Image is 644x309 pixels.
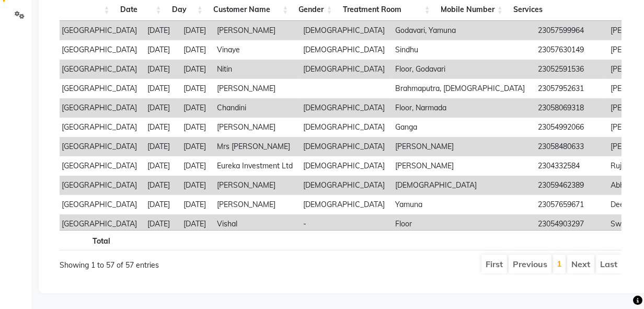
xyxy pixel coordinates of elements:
td: Vinaye [212,40,298,60]
td: Mrs [PERSON_NAME] [212,137,298,156]
a: 1 [557,258,562,269]
td: [PERSON_NAME] [212,21,298,40]
td: [DATE] [142,156,178,176]
td: [DATE] [142,40,178,60]
td: [DATE] [178,118,212,137]
td: [DATE] [142,176,178,195]
td: [DATE] [178,137,212,156]
td: Ganga [390,118,533,137]
td: Floor [390,214,533,234]
td: Yamuna [390,195,533,214]
td: [DATE] [178,98,212,118]
td: [DATE] [178,60,212,79]
td: [PERSON_NAME] [212,79,298,98]
td: [PERSON_NAME] [390,137,533,156]
td: [DEMOGRAPHIC_DATA] [298,98,390,118]
td: 23057952631 [533,79,605,98]
td: [PERSON_NAME] [212,195,298,214]
td: Sindhu [390,40,533,60]
td: Floor, Godavari [390,60,533,79]
td: [DATE] [142,118,178,137]
td: 23057659671 [533,195,605,214]
td: [DEMOGRAPHIC_DATA] [298,137,390,156]
td: 23057599964 [533,21,605,40]
td: Brahmaputra, [DEMOGRAPHIC_DATA] [390,79,533,98]
td: [DATE] [142,79,178,98]
td: Eureka Investment Ltd [212,156,298,176]
td: Floor, Narmada [390,98,533,118]
td: [DEMOGRAPHIC_DATA] [298,156,390,176]
td: 2304332584 [533,156,605,176]
td: [DATE] [178,40,212,60]
td: [DATE] [142,98,178,118]
td: [DATE] [178,156,212,176]
td: [PERSON_NAME] [212,176,298,195]
td: [DATE] [142,137,178,156]
td: [DEMOGRAPHIC_DATA] [298,60,390,79]
td: [DATE] [178,195,212,214]
td: [DATE] [142,214,178,234]
td: [DEMOGRAPHIC_DATA] [298,21,390,40]
td: Vishal [212,214,298,234]
td: 23057630149 [533,40,605,60]
td: [DATE] [178,214,212,234]
td: 23052591536 [533,60,605,79]
td: Nitin [212,60,298,79]
td: [PERSON_NAME] [212,118,298,137]
td: [DATE] [142,21,178,40]
td: Godavari, Yamuna [390,21,533,40]
td: [DEMOGRAPHIC_DATA] [390,176,533,195]
td: - [298,214,390,234]
td: [DEMOGRAPHIC_DATA] [298,176,390,195]
td: 23054992066 [533,118,605,137]
td: [DATE] [178,21,212,40]
td: 23054903297 [533,214,605,234]
td: [DATE] [142,60,178,79]
td: [DEMOGRAPHIC_DATA] [298,195,390,214]
td: [PERSON_NAME] [390,156,533,176]
td: [DATE] [178,79,212,98]
div: Showing 1 to 57 of 57 entries [60,254,284,271]
td: 23058069318 [533,98,605,118]
td: Chandini [212,98,298,118]
td: 23059462389 [533,176,605,195]
td: 23058480633 [533,137,605,156]
td: [DATE] [178,176,212,195]
td: [DATE] [142,195,178,214]
td: [DEMOGRAPHIC_DATA] [298,118,390,137]
td: [DEMOGRAPHIC_DATA] [298,40,390,60]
